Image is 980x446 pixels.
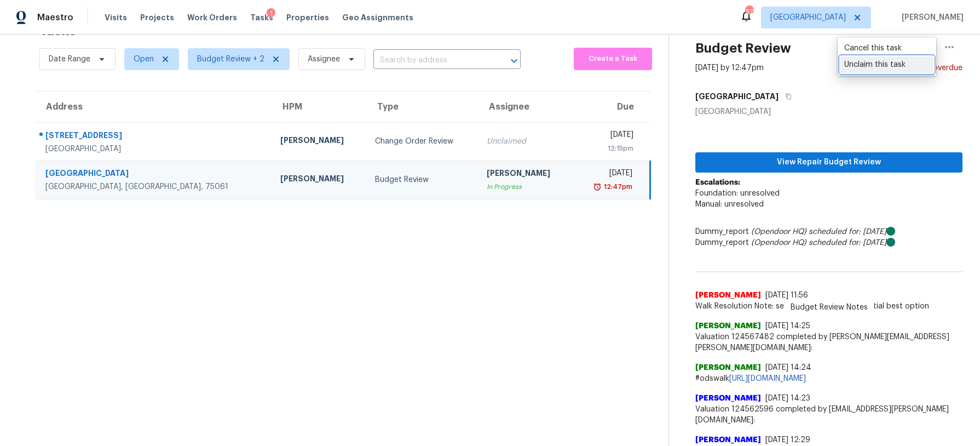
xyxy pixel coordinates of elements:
span: View Repair Budget Review [704,156,954,169]
div: [DATE] by 12:47pm [695,62,764,73]
div: Dummy_report [695,226,962,237]
div: Cancel this task [844,43,930,54]
a: [URL][DOMAIN_NAME] [729,375,806,382]
span: [DATE] 14:25 [765,322,810,330]
div: [GEOGRAPHIC_DATA] [695,106,962,117]
th: Type [366,92,479,122]
img: Overdue Alarm Icon [593,181,602,192]
i: scheduled for: [DATE] [809,239,886,247]
th: Due [573,92,650,122]
div: Unclaim this task [844,59,930,70]
div: In Progress [487,181,564,192]
span: [DATE] 12:29 [765,436,810,444]
span: Valuation 124567482 completed by [PERSON_NAME][EMAIL_ADDRESS][PERSON_NAME][DOMAIN_NAME]: [695,331,962,353]
button: Open [506,53,522,68]
div: [GEOGRAPHIC_DATA] [45,168,263,181]
button: View Repair Budget Review [695,152,962,173]
button: Create a Task [574,48,652,70]
div: 12:15pm [582,143,633,154]
div: [GEOGRAPHIC_DATA], [GEOGRAPHIC_DATA], 75061 [45,181,263,192]
span: Visits [105,12,127,23]
span: [PERSON_NAME] [695,321,761,331]
div: Budget Review [375,174,470,185]
div: [PERSON_NAME] [280,173,358,187]
div: [PERSON_NAME] [280,135,358,148]
span: Walk Resolution Note: sending to select as potential best option [695,301,962,312]
div: Dummy_report [695,237,962,248]
th: Assignee [478,92,573,122]
div: [GEOGRAPHIC_DATA] [45,144,263,155]
h2: Budget Review [695,43,791,54]
span: Work Orders [187,12,237,23]
i: (Opendoor HQ) [751,228,806,236]
span: [PERSON_NAME] [695,393,761,404]
span: Create a Task [579,53,647,65]
div: Unclaimed [487,136,564,147]
i: (Opendoor HQ) [751,239,806,247]
th: HPM [272,92,366,122]
h5: [GEOGRAPHIC_DATA] [695,91,779,102]
div: 12:47pm [602,181,632,192]
span: Budget Review Notes [784,302,874,313]
span: [PERSON_NAME] [897,12,964,23]
span: [PERSON_NAME] [695,290,761,301]
div: [DATE] [582,168,632,181]
span: Foundation: unresolved [695,190,780,197]
div: [DATE] [582,129,633,143]
span: Manual: unresolved [695,201,764,208]
span: [GEOGRAPHIC_DATA] [770,12,846,23]
span: Assignee [308,54,340,65]
span: Maestro [37,12,73,23]
div: 37 [745,7,753,18]
button: Copy Address [779,87,793,106]
span: Geo Assignments [342,12,413,23]
span: Properties [286,12,329,23]
span: [DATE] 14:24 [765,364,811,371]
span: Valuation 124562596 completed by [EMAIL_ADDRESS][PERSON_NAME][DOMAIN_NAME]: [695,404,962,426]
span: Date Range [49,54,90,65]
span: Projects [140,12,174,23]
h2: Tasks [39,25,76,36]
span: Budget Review + 2 [197,54,264,65]
div: 1 [267,8,275,19]
b: Escalations: [695,179,740,186]
span: [DATE] 14:23 [765,394,810,402]
div: [STREET_ADDRESS] [45,130,263,144]
span: #odswalk [695,373,962,384]
span: [PERSON_NAME] [695,434,761,445]
span: [DATE] 11:56 [765,291,808,299]
span: [PERSON_NAME] [695,362,761,373]
span: Open [134,54,154,65]
i: scheduled for: [DATE] [809,228,886,236]
input: Search by address [373,52,490,69]
span: Tasks [250,14,273,21]
th: Address [35,92,272,122]
div: Change Order Review [375,136,470,147]
div: [PERSON_NAME] [487,168,564,181]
